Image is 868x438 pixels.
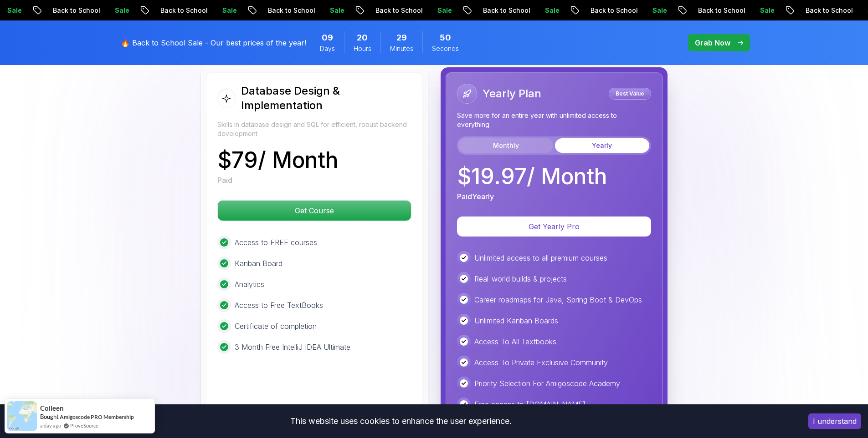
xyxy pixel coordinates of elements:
[390,44,413,53] span: Minutes
[10,6,72,15] p: Back to School
[217,175,232,186] p: Paid
[217,149,338,171] p: $ 79 / Month
[70,422,98,429] a: ProveSource
[395,6,424,15] p: Sale
[474,336,556,347] p: Access To All Textbooks
[432,44,459,53] span: Seconds
[474,252,607,263] p: Unlimited access to all premium courses
[457,216,651,237] button: Get Yearly Pro
[474,315,558,326] p: Unlimited Kanban Boards
[763,6,825,15] p: Back to School
[555,138,649,153] button: Yearly
[288,6,317,15] p: Sale
[610,6,639,15] p: Sale
[459,138,553,153] button: Monthly
[322,31,333,44] span: 9 Days
[474,378,620,389] p: Priority Selection For Amigoscode Academy
[474,273,567,284] p: Real-world builds & projects
[235,342,350,352] p: 3 Month Free IntelliJ IDEA Ultimate
[40,413,59,420] span: Bought
[235,279,264,290] p: Analytics
[548,6,610,15] p: Back to School
[241,84,411,113] h2: Database Design & Implementation
[235,237,317,248] p: Access to FREE courses
[354,44,371,53] span: Hours
[718,6,747,15] p: Sale
[695,37,730,48] p: Grab Now
[218,201,411,221] p: Get Course
[808,413,861,429] button: Accept cookies
[457,111,651,129] p: Save more for an entire year with unlimited access to everything.
[235,300,323,311] p: Access to Free TextBooks
[357,31,368,44] span: 20 Hours
[610,89,650,98] p: Best Value
[483,86,541,101] h2: Yearly Plan
[457,191,494,202] p: Paid Yearly
[118,6,180,15] p: Back to School
[503,6,532,15] p: Sale
[121,37,306,48] p: 🔥 Back to School Sale - Our best prices of the year!
[396,31,407,44] span: 29 Minutes
[825,6,854,15] p: Sale
[7,401,37,431] img: provesource social proof notification image
[474,399,586,410] p: Free access to [DOMAIN_NAME]
[235,321,317,332] p: Certificate of completion
[60,413,134,420] a: Amigoscode PRO Membership
[441,6,503,15] p: Back to School
[40,404,64,412] span: Colleen
[440,31,451,44] span: 50 Seconds
[457,166,607,187] p: $ 19.97 / Month
[474,357,608,368] p: Access To Private Exclusive Community
[217,200,411,221] button: Get Course
[7,411,795,431] div: This website uses cookies to enhance the user experience.
[180,6,209,15] p: Sale
[235,258,282,269] p: Kanban Board
[656,6,718,15] p: Back to School
[217,206,411,215] a: Get Course
[72,6,102,15] p: Sale
[40,422,61,429] span: a day ago
[333,6,395,15] p: Back to School
[226,6,288,15] p: Back to School
[457,222,651,231] a: Get Yearly Pro
[217,120,411,138] p: Skills in database design and SQL for efficient, robust backend development
[474,294,642,305] p: Career roadmaps for Java, Spring Boot & DevOps
[320,44,335,53] span: Days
